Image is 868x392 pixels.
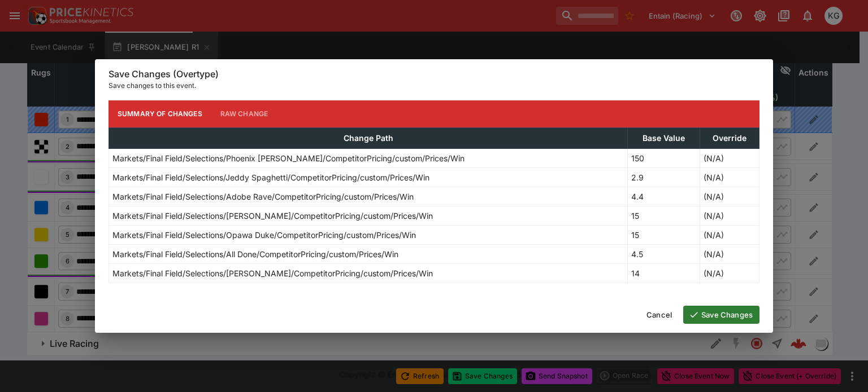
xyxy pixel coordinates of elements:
[700,244,759,263] td: (N/A)
[211,100,277,127] button: Raw Change
[112,210,433,222] p: Markets/Final Field/Selections/[PERSON_NAME]/CompetitorPricing/custom/Prices/Win
[628,206,700,225] td: 15
[628,244,700,263] td: 4.5
[112,152,465,164] p: Markets/Final Field/Selections/Phoenix [PERSON_NAME]/CompetitorPricing/custom/Prices/Win
[112,171,429,183] p: Markets/Final Field/Selections/Jeddy Spaghetti/CompetitorPricing/custom/Prices/Win
[628,225,700,244] td: 15
[112,229,416,241] p: Markets/Final Field/Selections/Opawa Duke/CompetitorPricing/custom/Prices/Win
[108,68,759,80] h6: Save Changes (Overtype)
[628,148,700,168] td: 150
[628,127,700,148] th: Base Value
[700,127,759,148] th: Override
[628,263,700,283] td: 14
[700,263,759,283] td: (N/A)
[700,206,759,225] td: (N/A)
[628,187,700,206] td: 4.4
[108,100,211,127] button: Summary of Changes
[683,306,759,324] button: Save Changes
[112,191,414,202] p: Markets/Final Field/Selections/Adobe Rave/CompetitorPricing/custom/Prices/Win
[700,148,759,168] td: (N/A)
[700,187,759,206] td: (N/A)
[112,267,433,279] p: Markets/Final Field/Selections/[PERSON_NAME]/CompetitorPricing/custom/Prices/Win
[700,168,759,187] td: (N/A)
[108,80,759,91] p: Save changes to this event.
[640,306,679,324] button: Cancel
[628,168,700,187] td: 2.9
[112,248,398,260] p: Markets/Final Field/Selections/All Done/CompetitorPricing/custom/Prices/Win
[700,225,759,244] td: (N/A)
[109,127,628,148] th: Change Path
